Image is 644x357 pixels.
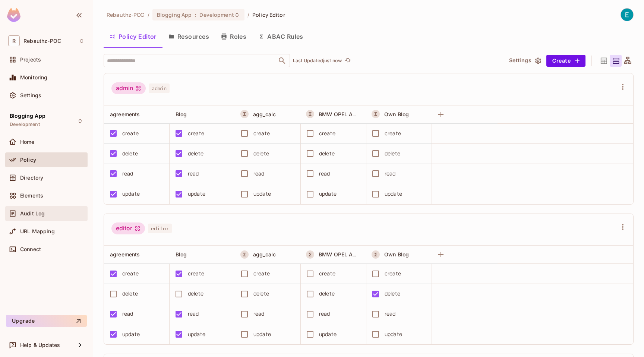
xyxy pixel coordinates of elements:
div: delete [188,290,203,298]
div: read [319,310,330,318]
div: create [253,269,270,278]
span: Policy [20,157,36,163]
span: agg_calc [253,111,276,117]
button: Open [277,56,287,66]
div: update [385,330,402,338]
button: refresh [343,56,352,65]
div: update [253,190,271,198]
div: read [253,310,265,318]
div: delete [319,149,335,158]
span: Projects [20,57,41,63]
span: Own Blog [384,251,409,258]
span: Click to refresh data [342,56,352,65]
div: read [188,310,199,318]
img: SReyMgAAAABJRU5ErkJggg== [7,8,20,22]
button: Upgrade [6,315,87,327]
span: URL Mapping [20,228,55,234]
button: A Resource Set is a dynamically conditioned resource, defined by real-time criteria. [306,110,314,118]
button: A Resource Set is a dynamically conditioned resource, defined by real-time criteria. [240,250,249,259]
span: Help & Updates [20,342,60,348]
span: BMW OPEL AGREEMENTS [319,251,385,258]
div: delete [253,149,269,158]
div: delete [122,290,138,298]
div: update [122,190,140,198]
span: refresh [345,57,351,64]
div: create [188,129,204,138]
div: read [253,170,265,178]
div: create [253,129,270,138]
div: read [385,170,396,178]
div: read [188,170,199,178]
span: Elements [20,193,43,199]
span: agreements [110,111,140,117]
div: update [122,330,140,338]
div: create [385,269,401,278]
button: Roles [215,27,252,46]
span: agreements [110,251,140,258]
span: editor [148,224,172,233]
div: delete [385,149,400,158]
li: / [247,11,249,18]
img: Erik Mesropyan [621,9,633,21]
div: update [385,190,402,198]
span: Connect [20,246,41,252]
span: Settings [20,92,41,98]
div: update [188,190,205,198]
div: delete [319,290,335,298]
span: admin [149,83,170,93]
div: delete [385,290,400,298]
span: Own Blog [384,111,409,117]
span: BMW OPEL AGREEMENTS [319,111,385,118]
div: create [122,269,139,278]
div: read [319,170,330,178]
button: Policy Editor [104,27,162,46]
div: create [188,269,204,278]
span: Blogging App [10,113,45,119]
span: Development [199,11,234,18]
div: create [122,129,139,138]
span: Workspace: Rebauthz-POC [23,38,61,44]
div: update [253,330,271,338]
span: Blogging App [157,11,192,18]
span: Home [20,139,35,145]
div: create [319,129,335,138]
button: A Resource Set is a dynamically conditioned resource, defined by real-time criteria. [306,250,314,259]
span: R [8,35,20,46]
button: Create [546,55,585,67]
button: ABAC Rules [252,27,309,46]
span: Policy Editor [252,11,285,18]
button: A Resource Set is a dynamically conditioned resource, defined by real-time criteria. [372,250,380,259]
div: update [319,330,337,338]
button: Resources [162,27,215,46]
span: the active workspace [107,11,145,18]
div: update [319,190,337,198]
span: agg_calc [253,251,276,258]
li: / [148,11,149,18]
div: delete [122,149,138,158]
div: editor [111,222,145,234]
p: Last Updated just now [293,58,342,64]
span: : [194,12,197,18]
span: Monitoring [20,75,48,80]
button: A Resource Set is a dynamically conditioned resource, defined by real-time criteria. [240,110,249,118]
div: read [385,310,396,318]
div: create [385,129,401,138]
div: delete [188,149,203,158]
span: Blog [176,111,187,117]
button: Settings [506,55,543,67]
div: delete [253,290,269,298]
span: Audit Log [20,211,45,217]
div: update [188,330,205,338]
span: Development [10,121,40,127]
div: admin [111,82,146,94]
div: create [319,269,335,278]
button: A Resource Set is a dynamically conditioned resource, defined by real-time criteria. [372,110,380,118]
div: read [122,170,133,178]
div: read [122,310,133,318]
span: Directory [20,175,43,181]
span: Blog [176,251,187,258]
